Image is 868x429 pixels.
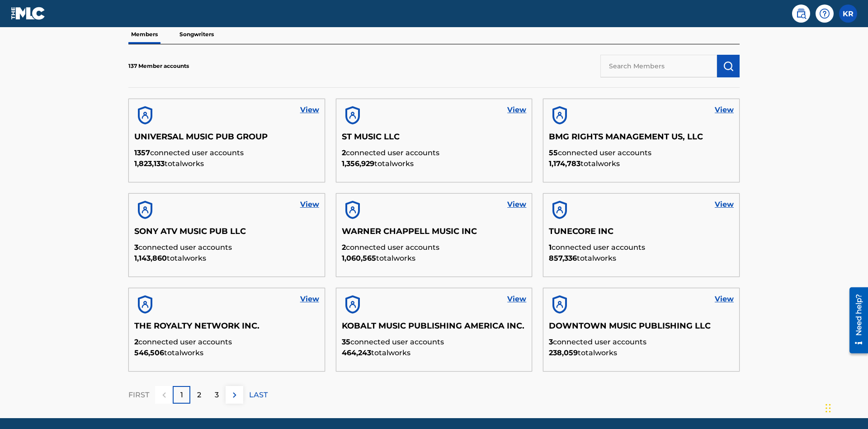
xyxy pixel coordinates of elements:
p: connected user accounts [134,337,319,348]
img: account [134,199,156,221]
iframe: Chat Widget [823,386,868,429]
p: connected user accounts [342,242,527,253]
p: total works [342,253,527,264]
span: 1,060,565 [342,254,376,262]
img: help [819,8,830,19]
a: View [300,199,319,210]
a: View [715,199,734,210]
span: 464,243 [342,348,371,357]
p: Songwriters [177,25,217,44]
img: account [549,105,571,126]
span: 55 [549,148,558,157]
span: 238,059 [549,348,578,357]
span: 857,336 [549,254,577,262]
a: View [507,105,526,115]
img: account [134,294,156,315]
p: connected user accounts [134,148,319,158]
p: 2 [197,390,201,400]
p: total works [549,348,734,358]
a: View [300,105,319,115]
input: Search Members [600,55,717,77]
h5: KOBALT MUSIC PUBLISHING AMERICA INC. [342,321,527,337]
p: 1 [180,390,183,400]
span: 1,823,133 [134,159,165,168]
img: MLC Logo [11,7,46,20]
img: search [796,8,807,19]
div: User Menu [839,5,857,23]
span: 3 [549,338,553,346]
div: Drag [826,395,831,422]
h5: ST MUSIC LLC [342,132,527,148]
img: account [549,199,571,221]
img: account [549,294,571,315]
span: 2 [134,338,138,346]
span: 1,143,860 [134,254,167,262]
a: View [715,294,734,305]
p: 137 Member accounts [128,62,189,70]
iframe: Resource Center [843,284,868,358]
p: total works [549,158,734,169]
img: account [342,105,363,126]
span: 1357 [134,148,150,157]
h5: BMG RIGHTS MANAGEMENT US, LLC [549,132,734,148]
a: View [715,105,734,115]
p: Members [128,25,160,44]
span: 3 [134,243,138,252]
a: Public Search [792,5,810,23]
p: total works [134,158,319,169]
span: 1,356,929 [342,159,374,168]
a: View [507,294,526,305]
img: right [229,390,240,400]
a: View [300,294,319,305]
p: connected user accounts [342,337,527,348]
h5: THE ROYALTY NETWORK INC. [134,321,319,337]
p: connected user accounts [549,148,734,158]
span: 2 [342,243,346,252]
p: 3 [215,390,219,400]
h5: SONY ATV MUSIC PUB LLC [134,226,319,242]
h5: DOWNTOWN MUSIC PUBLISHING LLC [549,321,734,337]
img: account [134,105,156,126]
p: total works [134,348,319,358]
img: Search Works [723,61,734,71]
p: connected user accounts [549,337,734,348]
p: total works [134,253,319,264]
img: account [342,199,363,221]
div: Help [816,5,834,23]
span: 2 [342,148,346,157]
span: 35 [342,338,350,346]
a: View [507,199,526,210]
img: account [342,294,363,315]
p: connected user accounts [549,242,734,253]
span: 1 [549,243,552,252]
h5: TUNECORE INC [549,226,734,242]
h5: WARNER CHAPPELL MUSIC INC [342,226,527,242]
span: 1,174,783 [549,159,580,168]
p: connected user accounts [342,148,527,158]
p: total works [342,158,527,169]
p: total works [342,348,527,358]
span: 546,506 [134,348,164,357]
p: LAST [249,390,268,400]
h5: UNIVERSAL MUSIC PUB GROUP [134,132,319,148]
p: total works [549,253,734,264]
p: connected user accounts [134,242,319,253]
p: FIRST [128,390,149,400]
